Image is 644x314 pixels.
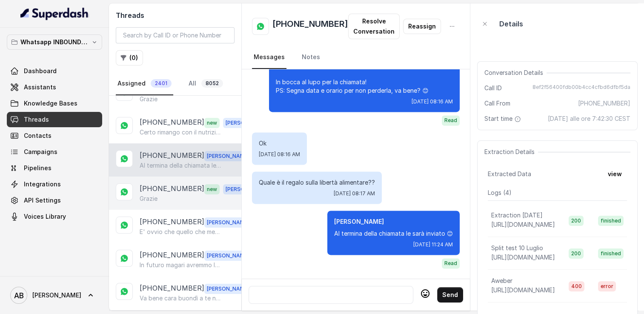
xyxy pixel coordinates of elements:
[7,128,102,143] a: Contacts
[334,229,453,238] p: Al termina della chiamata le sarà inviato 😊
[116,27,235,43] input: Search by Call ID or Phone Number
[14,291,24,300] text: AB
[140,95,157,103] p: Grazie
[578,99,630,108] span: [PHONE_NUMBER]
[491,254,555,261] span: [URL][DOMAIN_NAME]
[201,79,223,88] span: 8052
[24,131,52,140] span: Contacts
[140,117,204,128] p: [PHONE_NUMBER]
[569,216,584,226] span: 200
[116,10,235,20] h2: Threads
[484,114,523,123] span: Start time
[140,217,204,228] p: [PHONE_NUMBER]
[484,99,510,108] span: Call From
[24,180,61,188] span: Integrations
[491,244,543,252] p: Split test 10 Luglio
[259,151,300,158] span: [DATE] 08:16 AM
[24,99,77,108] span: Knowledge Bases
[140,161,221,170] p: Al termina della chiamata le sarà inviato 😊
[187,72,225,95] a: All8052
[32,291,81,300] span: [PERSON_NAME]
[24,148,57,156] span: Campaigns
[24,196,61,205] span: API Settings
[116,72,173,95] a: Assigned2401
[140,194,157,203] p: Grazie
[116,50,143,66] button: (0)
[413,241,453,248] span: [DATE] 11:24 AM
[548,114,630,123] span: [DATE] alle ore 7:42:30 CEST
[442,258,460,268] span: Read
[151,79,172,88] span: 2401
[223,118,271,128] span: [PERSON_NAME]
[24,164,52,172] span: Pipelines
[491,286,555,294] span: [URL][DOMAIN_NAME]
[140,261,221,269] p: In futuro magari avremmo la possibilità cara , non mi occupo io delle chiamate informative ma i m...
[569,248,584,259] span: 200
[140,150,204,161] p: [PHONE_NUMBER]
[252,46,460,69] nav: Tabs
[603,166,627,182] button: view
[204,251,252,261] span: [PERSON_NAME]
[252,46,286,69] a: Messages
[204,118,220,128] span: new
[204,284,252,294] span: [PERSON_NAME]
[7,34,102,50] button: Whatsapp INBOUND Workspace
[300,46,322,69] a: Notes
[272,18,348,35] h2: [PHONE_NUMBER]
[499,19,523,29] p: Details
[532,84,630,92] span: 8ef2f56400fdb00b4cc4cfbd6dfbf5da
[7,177,102,192] a: Integrations
[24,67,57,75] span: Dashboard
[204,151,252,161] span: [PERSON_NAME]
[140,183,204,194] p: [PHONE_NUMBER]
[7,193,102,208] a: API Settings
[7,144,102,160] a: Campaigns
[140,283,204,294] p: [PHONE_NUMBER]
[204,184,220,194] span: new
[484,148,538,156] span: Extraction Details
[491,277,512,285] p: Aweber
[140,294,221,303] p: Va bene cara buondì a te non preoccuparti , quando sarai più tranquilla , mi trovi qui
[334,217,453,226] p: [PERSON_NAME]
[412,98,453,105] span: [DATE] 08:16 AM
[484,84,502,92] span: Call ID
[259,139,300,148] p: Ok
[223,184,271,194] span: [PERSON_NAME]
[569,281,584,291] span: 400
[403,19,441,34] button: Reassign
[20,37,89,47] p: Whatsapp INBOUND Workspace
[334,190,375,197] span: [DATE] 08:17 AM
[484,69,547,77] span: Conversation Details
[7,283,102,307] a: [PERSON_NAME]
[20,7,89,20] img: light.svg
[598,281,616,291] span: error
[140,128,221,137] p: Certo rimango con il nutrizionista
[437,287,463,303] button: Send
[7,80,102,95] a: Assistants
[140,250,204,261] p: [PHONE_NUMBER]
[491,211,543,220] p: Extraction [DATE]
[491,221,555,228] span: [URL][DOMAIN_NAME]
[7,63,102,79] a: Dashboard
[24,115,49,124] span: Threads
[7,160,102,176] a: Pipelines
[7,96,102,111] a: Knowledge Bases
[598,248,624,259] span: finished
[7,112,102,127] a: Threads
[204,217,252,228] span: [PERSON_NAME]
[24,83,56,91] span: Assistants
[442,115,460,126] span: Read
[488,188,627,197] p: Logs ( 4 )
[24,212,66,221] span: Voices Library
[488,170,531,178] span: Extracted Data
[7,209,102,224] a: Voices Library
[598,216,624,226] span: finished
[348,14,400,39] button: Resolve Conversation
[259,178,375,187] p: Quale è il regalo sulla libertà alimentare??
[116,72,235,95] nav: Tabs
[140,228,221,236] p: E' ovvio che quello che mettiamo a disposizione inizialmente sia gratuita ma in seguito essendo u...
